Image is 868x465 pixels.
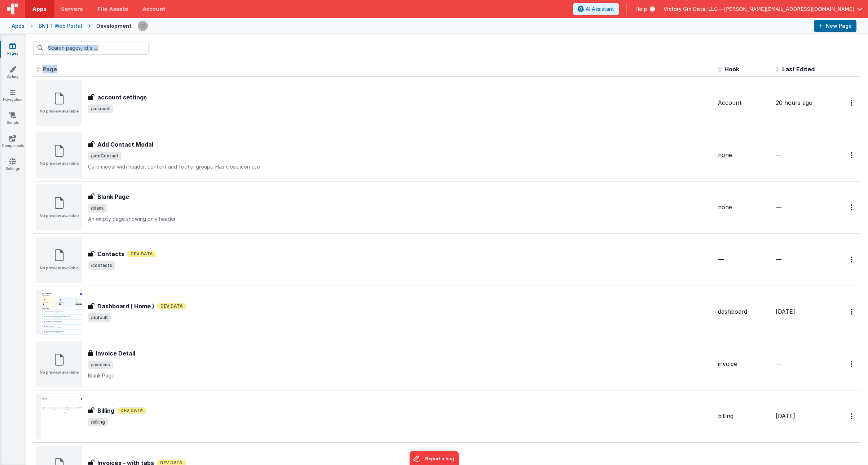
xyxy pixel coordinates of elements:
button: Options [846,252,858,267]
img: f3d315f864dfd729bbf95c1be5919636 [138,21,148,31]
span: Dev Data [117,407,146,414]
span: Help [635,5,647,13]
button: Options [846,304,858,319]
p: Card modal with header, content and footer groups. Has close icon too [88,163,712,170]
span: — [776,256,781,263]
span: File Assets [97,5,128,13]
h3: Dashboard ( Home ) [97,302,154,310]
div: billing [718,412,770,420]
div: Development [96,22,132,30]
div: none [718,151,770,159]
h3: Add Contact Modal [97,140,153,149]
input: Search pages, id's ... [33,41,149,55]
span: Dev Data [127,251,156,257]
button: Options [846,409,858,424]
h3: account settings [97,93,147,102]
div: none [718,203,770,211]
span: — [776,151,781,158]
span: Servers [61,5,83,13]
span: Dev Data [157,303,186,309]
span: Page [43,66,57,73]
span: — [718,256,724,263]
h3: Invoice Detail [96,349,135,358]
span: [DATE] [776,308,795,315]
span: Last Edited [782,66,815,73]
span: [PERSON_NAME][EMAIL_ADDRESS][DOMAIN_NAME] [724,5,854,13]
p: An empty page showing only header [88,215,712,223]
span: — [776,204,781,211]
h3: Billing [97,406,114,415]
div: Account [718,99,770,107]
span: Hook [724,66,739,73]
div: dashboard [718,308,770,316]
button: Options [846,95,858,110]
span: 20 hours ago [776,99,812,106]
span: AI Assistant [586,5,614,13]
button: New Page [814,20,856,32]
span: — [776,360,781,367]
span: Victory Gin Data, LLC — [664,5,724,13]
p: Blank Page [88,372,712,379]
span: /invoices [88,361,113,369]
button: Options [846,357,858,371]
h3: Contacts [97,250,124,258]
span: /billing [88,418,108,426]
span: /addContact [88,152,122,160]
span: [DATE] [776,412,795,420]
span: /blank [88,204,107,213]
span: /contacts [88,261,115,270]
button: AI Assistant [573,3,619,15]
div: invoice [718,360,770,368]
button: Options [846,200,858,215]
button: Victory Gin Data, LLC — [PERSON_NAME][EMAIL_ADDRESS][DOMAIN_NAME] [664,5,862,13]
span: /account [88,104,113,113]
span: /default [88,313,111,322]
div: BNTT Web Portal [39,22,82,30]
div: Apps [12,22,25,30]
button: Options [846,148,858,162]
h3: Blank Page [97,192,129,201]
span: Apps [32,5,47,13]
